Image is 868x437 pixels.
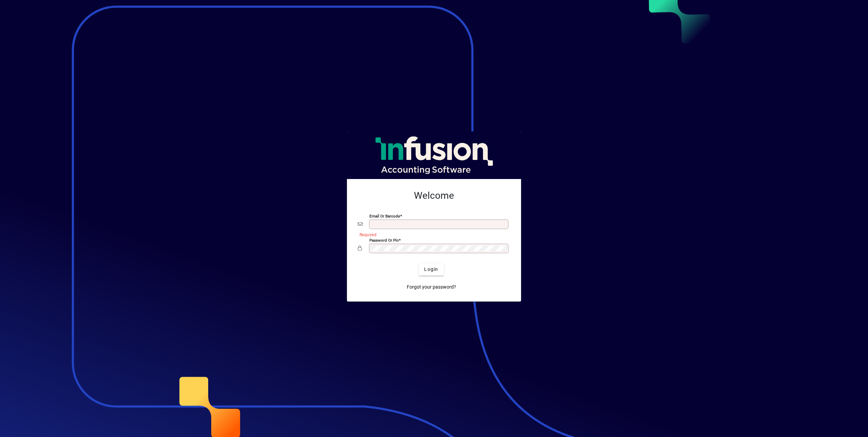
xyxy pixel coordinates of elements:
h2: Welcome [358,190,510,201]
mat-label: Password or Pin [369,238,399,242]
button: Login [419,263,444,276]
a: Forgot your password? [404,281,459,293]
mat-error: Required [360,231,505,238]
mat-label: Email or Barcode [369,213,400,218]
span: Forgot your password? [407,284,456,291]
span: Login [424,266,438,273]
